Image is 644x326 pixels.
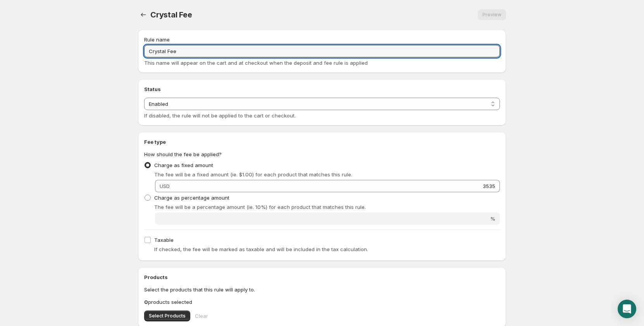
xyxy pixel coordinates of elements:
span: The fee will be a fixed amount (ie. $1.00) for each product that matches this rule. [154,171,352,178]
span: USD [160,183,170,189]
p: products selected [144,298,500,306]
span: Charge as fixed amount [154,162,213,168]
div: Open Intercom Messenger [618,300,636,318]
h2: Products [144,273,500,281]
span: How should the fee be applied? [144,151,222,157]
h2: Status [144,85,500,93]
button: Select Products [144,310,190,321]
span: Select Products [149,313,186,319]
span: Taxable [154,237,174,243]
span: Charge as percentage amount [154,195,229,201]
span: Crystal Fee [150,10,192,19]
span: This name will appear on the cart and at checkout when the deposit and fee rule is applied [144,60,368,66]
b: 0 [144,299,148,305]
span: If disabled, the rule will not be applied to the cart or checkout. [144,112,296,119]
span: If checked, the fee will be marked as taxable and will be included in the tax calculation. [154,246,368,252]
span: Rule name [144,36,170,43]
button: Settings [138,9,149,20]
p: Select the products that this rule will apply to. [144,286,500,293]
span: % [490,216,495,222]
h2: Fee type [144,138,500,146]
p: The fee will be a percentage amount (ie. 10%) for each product that matches this rule. [154,203,500,211]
